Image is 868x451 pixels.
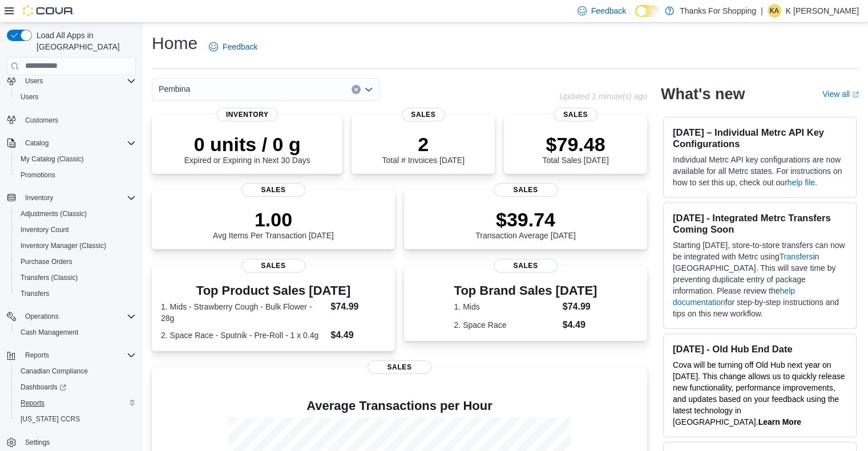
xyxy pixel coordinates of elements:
[16,152,136,166] span: My Catalog (Classic)
[21,348,54,362] button: Reports
[161,399,638,413] h4: Average Transactions per Hour
[16,287,54,300] a: Transfers
[21,136,53,150] button: Catalog
[21,348,136,362] span: Reports
[11,411,140,427] button: [US_STATE] CCRS
[11,222,140,238] button: Inventory Count
[16,380,71,394] a: Dashboards
[21,367,88,376] span: Canadian Compliance
[542,133,608,165] div: Total Sales [DATE]
[184,133,310,165] div: Expired or Expiring in Next 30 Days
[559,92,647,101] p: Updated 1 minute(s) ago
[768,4,781,18] div: K Atlee-Raymond
[25,116,58,125] span: Customers
[25,312,59,321] span: Operations
[2,434,140,450] button: Settings
[330,300,385,314] dd: $74.99
[16,152,88,166] a: My Catalog (Classic)
[330,328,385,342] dd: $4.49
[16,271,82,285] a: Transfers (Classic)
[21,435,136,449] span: Settings
[563,300,597,314] dd: $74.99
[16,168,60,182] a: Promotions
[161,301,326,324] dt: 1. Mids - Strawberry Cough - Bulk Flower - 28g
[21,289,49,298] span: Transfers
[2,112,140,128] button: Customers
[21,74,136,88] span: Users
[16,255,136,269] span: Purchase Orders
[475,208,576,231] p: $39.74
[21,136,136,150] span: Catalog
[16,239,136,253] span: Inventory Manager (Classic)
[11,238,140,254] button: Inventory Manager (Classic)
[16,207,91,221] a: Adjustments (Classic)
[159,82,190,96] span: Pembina
[161,330,326,341] dt: 2. Space Race - Sputnik - Pre-Roll - 1 x 0.4g
[152,32,197,55] h1: Home
[16,396,136,410] span: Reports
[21,92,38,101] span: Users
[11,206,140,222] button: Adjustments (Classic)
[25,76,43,86] span: Users
[21,155,84,164] span: My Catalog (Classic)
[21,328,78,337] span: Cash Management
[21,191,136,205] span: Inventory
[761,4,763,18] p: |
[21,310,63,323] button: Operations
[673,212,847,235] h3: [DATE] - Integrated Metrc Transfers Coming Soon
[21,241,106,250] span: Inventory Manager (Classic)
[16,90,43,104] a: Users
[673,154,847,188] p: Individual Metrc API key configurations are now available for all Metrc states. For instructions ...
[16,271,136,285] span: Transfers (Classic)
[21,170,55,180] span: Promotions
[16,326,83,339] a: Cash Management
[382,133,464,165] div: Total # Invoices [DATE]
[758,417,801,426] a: Learn More
[21,113,63,127] a: Customers
[16,364,92,378] a: Canadian Compliance
[213,208,334,240] div: Avg Items Per Transaction [DATE]
[770,4,779,18] span: KA
[16,223,136,237] span: Inventory Count
[673,127,847,149] h3: [DATE] – Individual Metrc API Key Configurations
[161,284,386,298] h3: Top Product Sales [DATE]
[16,239,111,253] a: Inventory Manager (Classic)
[673,239,847,319] p: Starting [DATE], store-to-store transfers can now be integrated with Metrc using in [GEOGRAPHIC_D...
[32,30,136,52] span: Load All Apps in [GEOGRAPHIC_DATA]
[217,108,278,121] span: Inventory
[21,209,87,218] span: Adjustments (Classic)
[16,412,136,426] span: Washington CCRS
[16,223,74,237] a: Inventory Count
[2,308,140,324] button: Operations
[23,5,74,17] img: Cova
[25,193,53,202] span: Inventory
[16,287,136,300] span: Transfers
[16,326,136,339] span: Cash Management
[21,415,80,424] span: [US_STATE] CCRS
[16,255,77,269] a: Purchase Orders
[204,35,262,58] a: Feedback
[11,324,140,340] button: Cash Management
[352,85,361,94] button: Clear input
[454,284,597,298] h3: Top Brand Sales [DATE]
[16,412,84,426] a: [US_STATE] CCRS
[21,191,58,205] button: Inventory
[788,178,815,187] a: help file
[241,183,305,197] span: Sales
[2,190,140,206] button: Inventory
[661,85,745,103] h2: What's new
[554,108,597,121] span: Sales
[402,108,445,121] span: Sales
[673,343,847,355] h3: [DATE] - Old Hub End Date
[21,273,78,282] span: Transfers (Classic)
[11,379,140,395] a: Dashboards
[454,301,558,312] dt: 1. Mids
[2,135,140,151] button: Catalog
[16,207,136,221] span: Adjustments (Classic)
[11,363,140,379] button: Canadian Compliance
[635,5,659,17] input: Dark Mode
[475,208,576,240] div: Transaction Average [DATE]
[213,208,334,231] p: 1.00
[25,438,50,447] span: Settings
